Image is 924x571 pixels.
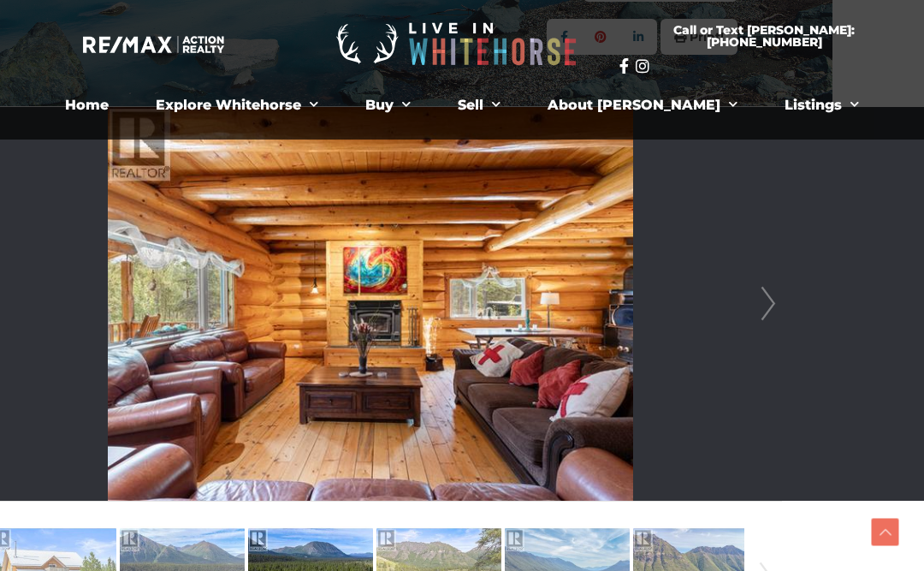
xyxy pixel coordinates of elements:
nav: Menu [17,88,907,122]
a: Call or Text [PERSON_NAME]: [PHONE_NUMBER] [619,14,909,58]
span: Call or Text [PERSON_NAME]: [PHONE_NUMBER] [640,24,889,48]
a: Buy [352,88,423,122]
a: Sell [445,88,513,122]
a: Next [755,107,781,501]
img: 1130 Annie Lake Road, Whitehorse South, Yukon Y1A 7A1 - Photo 11 - 16837 [108,107,632,501]
a: About [PERSON_NAME] [535,88,750,122]
a: Listings [772,88,872,122]
a: Explore Whitehorse [143,88,331,122]
a: Home [52,88,121,122]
